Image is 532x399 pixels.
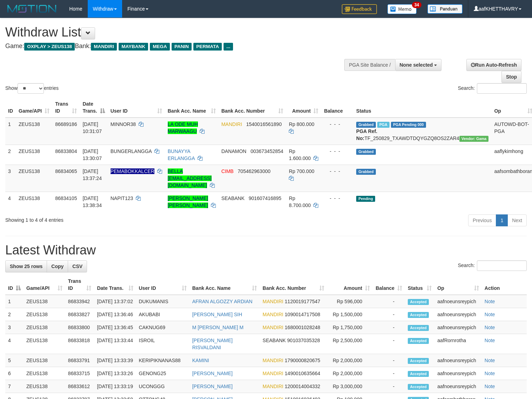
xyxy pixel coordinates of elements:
[324,148,351,155] div: - - -
[16,98,52,118] th: Game/API: activate to sort column ascending
[5,321,24,334] td: 3
[136,380,189,393] td: UCONGGG
[136,321,189,334] td: CAKNUG69
[477,260,527,271] input: Search:
[51,264,64,269] span: Copy
[136,275,189,295] th: User ID: activate to sort column ascending
[136,334,189,354] td: ISROIL
[262,371,283,376] span: MANDIRI
[16,145,52,165] td: ZEUS138
[496,214,508,226] a: 1
[82,121,102,134] span: [DATE] 10:31:07
[246,121,281,127] span: Copy 1540016561890 to clipboard
[55,195,77,201] span: 86834105
[16,165,52,192] td: ZEUS138
[327,321,373,334] td: Rp 1,750,000
[260,275,327,295] th: Bank Acc. Number: activate to sort column ascending
[434,334,482,354] td: aafRornrotha
[427,4,463,14] img: panduan.png
[5,295,24,308] td: 1
[356,128,377,141] b: PGA Ref. No:
[434,354,482,367] td: aafnoeunsreypich
[356,122,376,128] span: Grabbed
[285,358,320,363] span: Copy 1790000820675 to clipboard
[24,43,75,51] span: OXPLAY > ZEUS138
[72,264,82,269] span: CSV
[150,43,170,51] span: MEGA
[168,148,195,161] a: BUNAYYA ERLANGGA
[373,275,405,295] th: Balance: activate to sort column ascending
[408,371,429,377] span: Accepted
[94,354,136,367] td: [DATE] 13:33:39
[82,195,102,208] span: [DATE] 13:38:34
[111,148,152,154] span: BUNGERLANGGA
[458,83,527,94] label: Search:
[5,4,59,14] img: MOTION_logo.png
[94,295,136,308] td: [DATE] 13:37:02
[94,321,136,334] td: [DATE] 13:36:45
[373,295,405,308] td: -
[285,299,320,304] span: Copy 1120019177547 to clipboard
[485,384,495,389] a: Note
[327,380,373,393] td: Rp 3,000,000
[136,308,189,321] td: AKUBABI
[5,25,348,39] h1: Withdraw List
[5,367,24,380] td: 6
[327,295,373,308] td: Rp 596,000
[5,214,217,224] div: Showing 1 to 4 of 4 entries
[221,195,245,201] span: SEABANK
[111,121,136,127] span: MINNOR38
[434,380,482,393] td: aafnoeunsreypich
[324,121,351,128] div: - - -
[192,358,209,363] a: KAMINI
[94,334,136,354] td: [DATE] 13:33:44
[5,83,59,94] label: Show entries
[251,148,283,154] span: Copy 003673452854 to clipboard
[485,299,495,304] a: Note
[356,149,376,155] span: Grabbed
[65,380,94,393] td: 86833612
[289,168,314,174] span: Rp 700.000
[5,275,24,295] th: ID: activate to sort column descending
[193,43,222,51] span: PERMATA
[55,148,77,154] span: 86833804
[485,338,495,343] a: Note
[111,168,154,174] span: Nama rekening ada tanda titik/strip, harap diedit
[353,118,491,145] td: TF_250829_TXAWDTDQYGZQ8OS2ZAR4
[5,165,16,192] td: 3
[395,59,442,71] button: None selected
[82,148,102,161] span: [DATE] 13:30:07
[136,367,189,380] td: GENONG25
[434,295,482,308] td: aafnoeunsreypich
[466,59,521,71] a: Run Auto-Refresh
[65,275,94,295] th: Trans ID: activate to sort column ascending
[262,384,283,389] span: MANDIRI
[501,71,521,83] a: Stop
[68,260,87,272] a: CSV
[168,121,198,134] a: LA ODE MUH MARWAAGU
[24,380,65,393] td: ZEUS138
[24,321,65,334] td: ZEUS138
[219,98,286,118] th: Bank Acc. Number: activate to sort column ascending
[5,308,24,321] td: 2
[192,312,242,317] a: [PERSON_NAME] SIH
[400,62,433,68] span: None selected
[408,299,429,305] span: Accepted
[24,367,65,380] td: ZEUS138
[221,121,242,127] span: MANDIRI
[356,169,376,175] span: Grabbed
[412,2,421,8] span: 34
[373,334,405,354] td: -
[373,380,405,393] td: -
[65,354,94,367] td: 86833791
[327,334,373,354] td: Rp 2,500,000
[192,325,244,330] a: M [PERSON_NAME] M
[485,358,495,363] a: Note
[485,325,495,330] a: Note
[94,380,136,393] td: [DATE] 13:33:19
[373,354,405,367] td: -
[285,325,320,330] span: Copy 1680001028248 to clipboard
[65,308,94,321] td: 86833827
[327,308,373,321] td: Rp 1,500,000
[285,371,320,376] span: Copy 1490010635664 to clipboard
